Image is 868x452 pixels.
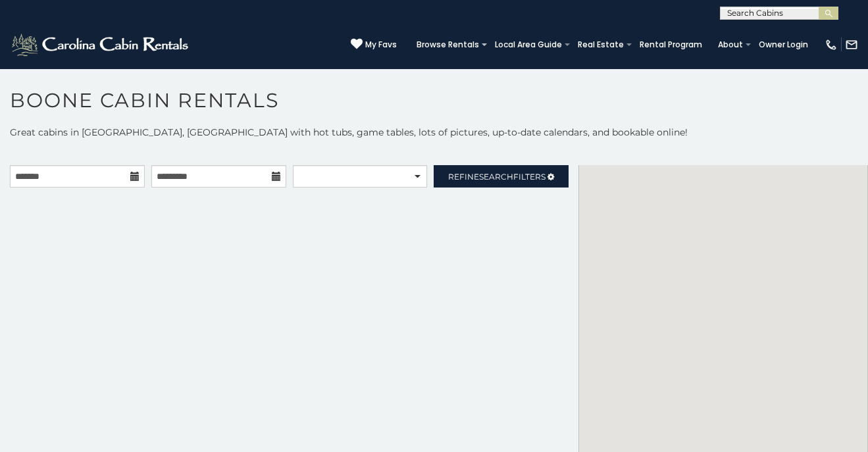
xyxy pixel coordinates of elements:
img: phone-regular-white.png [825,38,838,51]
a: My Favs [351,38,397,51]
span: Search [479,172,513,182]
img: White-1-2.png [10,32,192,58]
a: Local Area Guide [488,36,569,54]
a: Browse Rentals [410,36,486,54]
span: Refine Filters [448,172,546,182]
a: RefineSearchFilters [434,165,569,188]
a: Rental Program [633,36,709,54]
a: Owner Login [752,36,815,54]
a: Real Estate [571,36,630,54]
a: About [711,36,750,54]
span: My Favs [365,39,397,51]
img: mail-regular-white.png [845,38,858,51]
